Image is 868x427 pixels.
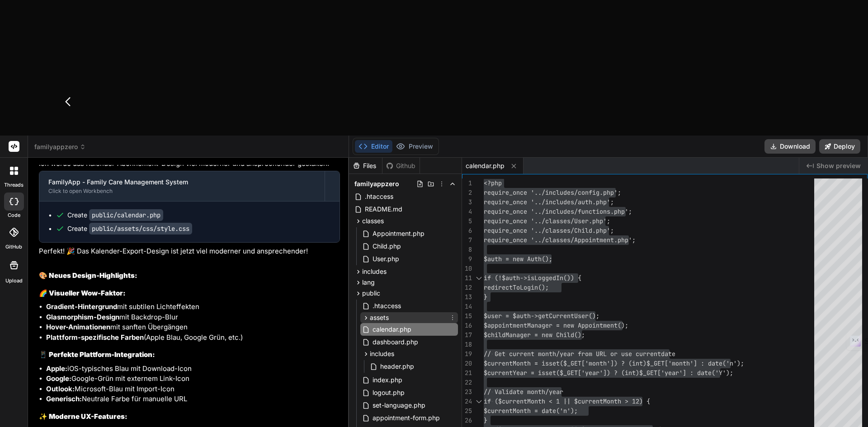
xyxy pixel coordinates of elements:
span: calendar.php [466,161,505,170]
button: Deploy [819,139,860,154]
li: (Apple Blau, Google Grün, etc.) [46,333,340,343]
strong: 🎨 Neues Design-Highlights: [39,271,137,280]
span: .htaccess [372,300,402,311]
div: Create [67,211,163,220]
button: FamilyApp - Family Care Management SystemClick to open Workbench [39,171,325,201]
button: Preview [392,140,437,153]
div: 2 [462,188,472,197]
strong: Outlook: [46,385,75,393]
span: <?php [484,179,502,187]
button: Editor [355,140,392,153]
div: 22 [462,378,472,387]
span: require_once '../includes/auth.php'; [484,198,614,206]
span: require_once '../includes/config.php'; [484,188,621,197]
div: Click to collapse the range. [473,273,485,283]
span: $currentMonth = date('n'); [484,407,578,415]
span: year'] : date('Y'); [665,369,733,377]
span: logout.php [372,387,406,398]
span: } [484,416,487,424]
label: GitHub [5,243,22,251]
p: Perfekt! 🎉 Das Kalender-Export-Design ist jetzt viel moderner und ansprechender! [39,246,340,257]
div: 25 [462,406,472,416]
label: code [8,211,20,219]
span: require_once '../classes/Appointment.php'; [484,236,636,244]
strong: Plattform-spezifische Farben [46,333,144,342]
div: 8 [462,245,472,254]
span: require_once '../classes/User.php'; [484,217,610,225]
strong: ✨ Moderne UX-Features: [39,412,127,421]
span: .htaccess [364,191,394,202]
div: 26 [462,416,472,425]
div: 3 [462,197,472,207]
span: Show preview [816,161,861,170]
div: 19 [462,349,472,359]
div: Files [349,161,382,170]
div: 6 [462,226,472,235]
span: date [661,350,675,358]
label: threads [4,181,24,189]
li: Neutrale Farbe für manuelle URL [46,394,340,404]
div: 15 [462,311,472,321]
li: mit Backdrop-Blur [46,312,340,323]
li: iOS-typisches Blau mit Download-Icon [46,364,340,374]
div: 12 [462,283,472,292]
span: familyappzero [354,179,399,188]
div: 10 [462,264,472,273]
span: Child.php [372,241,402,252]
span: appointment-form.php [372,413,441,423]
span: $childManager = new Child(); [484,331,585,339]
span: includes [370,349,394,358]
span: classes [362,216,384,225]
span: lang [362,278,375,287]
span: require_once '../includes/functions.php'; [484,207,632,216]
label: Upload [5,277,23,285]
span: if (!$auth->isLoggedIn()) { [484,274,581,282]
div: FamilyApp - Family Care Management System [48,178,316,187]
div: 1 [462,178,472,188]
li: mit sanften Übergängen [46,322,340,333]
div: Click to open Workbench [48,188,316,195]
code: public/calendar.php [89,209,163,221]
div: 17 [462,330,472,340]
strong: Glasmorphism-Design [46,313,119,321]
div: 9 [462,254,472,264]
button: Download [764,139,816,154]
div: 7 [462,235,472,245]
strong: Hover-Animationen [46,323,110,331]
span: README.md [364,204,403,215]
span: header.php [379,361,415,372]
strong: Google: [46,374,71,383]
strong: Gradient-Hintergrund [46,302,117,311]
strong: Apple: [46,364,67,373]
span: $user = $auth->getCurrentUser(); [484,312,599,320]
span: if ($currentMonth < 1 || $currentMonth > 12) { [484,397,650,405]
span: includes [362,267,387,276]
span: // Validate month/year [484,388,563,396]
span: index.php [372,375,403,385]
strong: Generisch: [46,394,82,403]
div: 20 [462,359,472,368]
span: $auth = new Auth(); [484,255,552,263]
div: 14 [462,302,472,311]
strong: 📱 Perfekte Plattform-Integration: [39,350,155,359]
span: require_once '../classes/Child.php'; [484,226,614,235]
span: Appointment.php [372,228,425,239]
span: $currentYear = isset($_GET['year']) ? (int)$_GET[' [484,369,665,377]
div: Click to collapse the range. [473,397,485,406]
span: calendar.php [372,324,412,335]
span: User.php [372,253,400,264]
div: 21 [462,368,472,378]
span: $currentMonth = isset($_GET['month']) ? (int)$_GET [484,359,665,367]
span: set-language.php [372,400,426,411]
span: public [362,289,380,298]
div: 16 [462,321,472,330]
span: redirectToLogin(); [484,283,549,291]
code: public/assets/css/style.css [89,223,192,235]
span: } [484,293,487,301]
span: dashboard.php [372,337,419,347]
span: // Get current month/year from URL or use current [484,350,661,358]
span: ['month'] : date('n'); [665,359,744,367]
div: 23 [462,387,472,397]
div: 11 [462,273,472,283]
li: Microsoft-Blau mit Import-Icon [46,384,340,394]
